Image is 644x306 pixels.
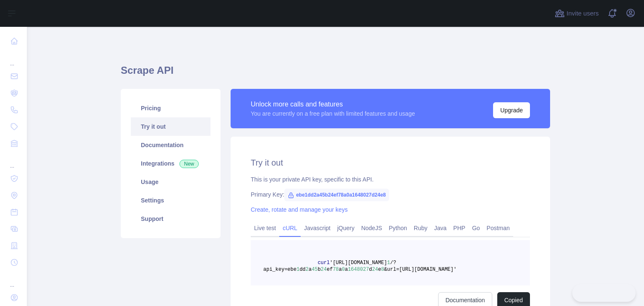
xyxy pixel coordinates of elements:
a: jQuery [334,221,358,235]
a: Try it out [131,117,210,136]
span: a [309,267,312,272]
a: Python [385,221,410,235]
span: 2 [306,267,309,272]
a: Ruby [410,221,431,235]
span: New [179,160,199,168]
div: You are currently on a free plan with limited features and usage [251,109,415,118]
span: 24 [372,267,378,272]
a: PHP [450,221,469,235]
a: Pricing [131,99,210,117]
span: 78 [333,267,339,272]
button: Invite users [553,7,600,20]
span: 1 [296,267,299,272]
span: curl [318,260,330,266]
span: d [369,267,372,272]
span: Invite users [566,9,599,18]
a: Live test [251,221,279,235]
div: Primary Key: [251,190,530,199]
a: Create, rotate and manage your keys [251,206,348,213]
button: Upgrade [493,102,530,118]
span: 0 [342,267,345,272]
div: This is your private API key, specific to this API. [251,175,530,184]
div: ... [7,272,20,288]
span: a [345,267,348,272]
a: Usage [131,173,210,191]
span: 24 [321,267,327,272]
span: 45 [312,267,317,272]
a: cURL [279,221,301,235]
a: Support [131,210,210,228]
iframe: Toggle Customer Support [572,284,636,302]
span: e [378,267,381,272]
span: '[URL][DOMAIN_NAME] [330,260,387,266]
a: Documentation [131,136,210,154]
span: 8 [381,267,384,272]
div: Unlock more calls and features [251,99,415,109]
h2: Try it out [251,157,530,169]
span: b [318,267,321,272]
div: ... [7,50,20,67]
a: NodeJS [358,221,385,235]
span: a [339,267,342,272]
span: 1648027 [348,267,369,272]
a: Integrations New [131,154,210,173]
a: Java [431,221,450,235]
a: Go [469,221,483,235]
a: Postman [483,221,513,235]
span: ef [327,267,332,272]
a: Settings [131,191,210,210]
h1: Scrape API [121,64,550,84]
span: 1 [387,260,390,266]
span: dd [299,267,305,272]
div: ... [7,153,20,169]
span: ebe1dd2a45b24ef78a0a1648027d24e8 [284,189,389,201]
span: &url=[URL][DOMAIN_NAME]' [384,267,457,272]
a: Javascript [301,221,334,235]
